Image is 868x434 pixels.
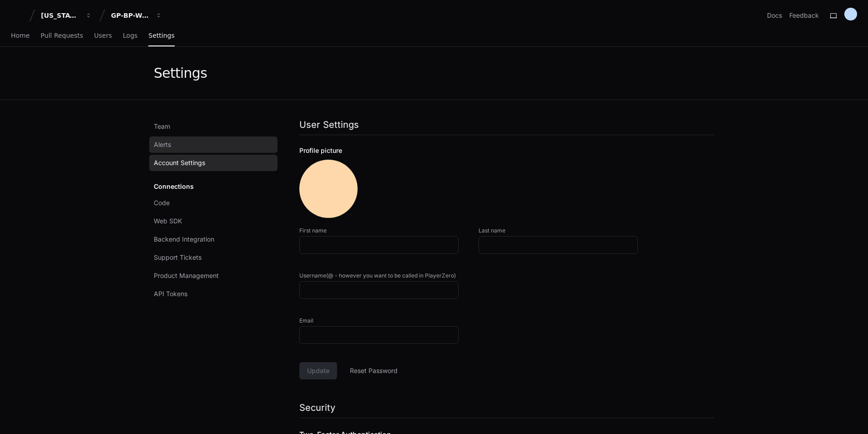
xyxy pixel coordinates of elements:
[299,227,474,234] label: First name
[299,118,359,131] h1: User Settings
[337,362,410,379] button: Reset Password
[149,136,278,153] a: Alerts
[149,286,278,302] a: API Tokens
[148,33,174,38] span: Settings
[299,401,714,414] h1: Security
[94,25,112,46] a: Users
[149,213,278,229] a: Web SDK
[154,271,219,280] span: Product Management
[154,140,171,149] span: Alerts
[123,25,137,46] a: Logs
[154,198,170,207] span: Code
[111,11,150,20] div: GP-BP-WoodProducts
[107,7,166,24] button: GP-BP-WoodProducts
[11,33,30,38] span: Home
[154,65,207,81] div: Settings
[154,289,187,298] span: API Tokens
[149,155,278,171] a: Account Settings
[479,227,653,234] label: Last name
[149,118,278,135] a: Team
[326,272,456,279] span: (@ - however you want to be called in PlayerZero)
[40,33,83,38] span: Pull Requests
[154,158,205,167] span: Account Settings
[154,253,202,262] span: Support Tickets
[345,366,402,375] span: Reset Password
[789,11,819,20] button: Feedback
[767,11,782,20] a: Docs
[154,122,170,131] span: Team
[149,267,278,284] a: Product Management
[149,249,278,266] a: Support Tickets
[41,11,80,20] div: [US_STATE] Pacific
[123,33,137,38] span: Logs
[148,25,174,46] a: Settings
[154,235,214,244] span: Backend Integration
[37,7,96,24] button: [US_STATE] Pacific
[94,33,112,38] span: Users
[149,231,278,247] a: Backend Integration
[299,272,474,279] label: Username
[11,25,30,46] a: Home
[154,217,182,226] span: Web SDK
[40,25,83,46] a: Pull Requests
[149,195,278,211] a: Code
[299,317,474,324] label: Email
[299,146,714,155] div: Profile picture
